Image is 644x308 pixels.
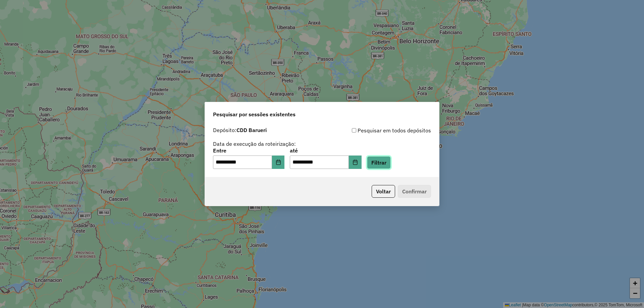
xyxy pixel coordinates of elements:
label: Data de execução da roteirização: [213,140,296,148]
span: Pesquisar por sessões existentes [213,110,296,118]
div: Pesquisar em todos depósitos [322,126,431,134]
button: Choose Date [349,156,362,169]
label: Depósito: [213,126,267,134]
strong: CDD Barueri [236,127,267,133]
label: até [290,146,361,155]
button: Filtrar [367,156,391,169]
button: Choose Date [272,156,285,169]
button: Voltar [372,185,395,198]
label: Entre [213,146,284,155]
